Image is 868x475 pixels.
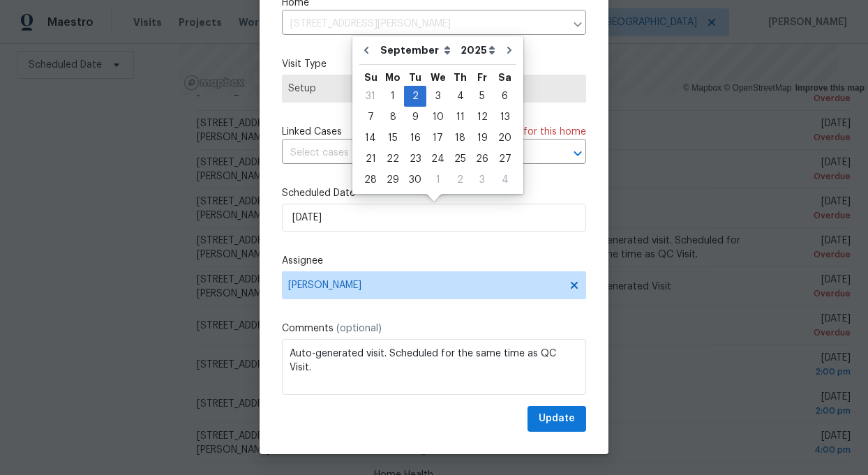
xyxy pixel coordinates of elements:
select: Year [457,40,499,61]
div: 12 [471,107,493,127]
div: Fri Sep 26 2025 [471,149,493,169]
div: 1 [426,170,449,190]
div: 3 [471,170,493,190]
label: Visit Type [282,57,586,71]
div: 16 [404,128,426,148]
div: Mon Sep 01 2025 [382,86,404,107]
div: 7 [359,107,382,127]
div: Thu Sep 25 2025 [449,149,471,169]
span: Linked Cases [282,125,342,139]
div: 24 [426,149,449,169]
label: Comments [282,322,586,335]
div: 9 [404,107,426,127]
input: Enter in an address [282,13,565,35]
div: 28 [359,170,382,190]
div: 2 [449,170,471,190]
textarea: Auto-generated visit. Scheduled for the same time as QC Visit. [282,339,586,395]
div: Thu Sep 18 2025 [449,128,471,149]
input: M/D/YYYY [282,204,586,232]
abbr: Sunday [364,73,377,82]
div: Sun Aug 31 2025 [359,86,382,107]
abbr: Saturday [498,73,511,82]
div: 15 [382,128,404,148]
div: 19 [471,128,493,148]
abbr: Monday [385,73,401,82]
div: 13 [493,107,516,127]
button: Go to previous month [356,36,377,64]
abbr: Tuesday [409,73,421,82]
div: Tue Sep 02 2025 [404,86,426,107]
span: Setup [288,82,580,96]
div: Wed Sep 03 2025 [426,86,449,107]
div: Fri Sep 12 2025 [471,107,493,128]
div: Fri Sep 19 2025 [471,128,493,149]
div: Fri Sep 05 2025 [471,86,493,107]
span: Update [539,410,575,428]
div: Sat Sep 06 2025 [493,86,516,107]
div: 17 [426,128,449,148]
div: Tue Sep 23 2025 [404,149,426,169]
div: 22 [382,149,404,169]
div: Mon Sep 15 2025 [382,128,404,149]
div: Wed Sep 10 2025 [426,107,449,128]
span: (optional) [336,324,382,333]
div: Wed Sep 24 2025 [426,149,449,169]
div: 1 [382,86,404,106]
div: Mon Sep 22 2025 [382,149,404,169]
div: 31 [359,86,382,106]
div: Sun Sep 28 2025 [359,169,382,190]
div: Tue Sep 09 2025 [404,107,426,128]
div: 11 [449,107,471,127]
label: Scheduled Date [282,186,586,200]
div: Thu Sep 11 2025 [449,107,471,128]
div: 18 [449,128,471,148]
div: 14 [359,128,382,148]
div: Wed Oct 01 2025 [426,169,449,190]
div: Thu Oct 02 2025 [449,169,471,190]
div: 27 [493,149,516,169]
div: Sat Sep 13 2025 [493,107,516,128]
button: Open [568,144,588,163]
div: Thu Sep 04 2025 [449,86,471,107]
div: 10 [426,107,449,127]
label: Assignee [282,254,586,268]
div: 2 [404,86,426,106]
select: Month [377,40,457,61]
div: Mon Sep 29 2025 [382,169,404,190]
div: 5 [471,86,493,106]
div: 21 [359,149,382,169]
div: 30 [404,170,426,190]
button: Update [527,406,586,432]
abbr: Friday [477,73,487,82]
div: Tue Sep 30 2025 [404,169,426,190]
div: 8 [382,107,404,127]
div: Mon Sep 08 2025 [382,107,404,128]
div: 23 [404,149,426,169]
div: 26 [471,149,493,169]
button: Go to next month [499,36,520,64]
div: 29 [382,170,404,190]
span: [PERSON_NAME] [288,280,562,291]
abbr: Thursday [454,73,467,82]
div: Sun Sep 07 2025 [359,107,382,128]
div: Sat Sep 20 2025 [493,128,516,149]
div: Sun Sep 21 2025 [359,149,382,169]
div: Wed Sep 17 2025 [426,128,449,149]
abbr: Wednesday [431,73,446,82]
div: Fri Oct 03 2025 [471,169,493,190]
div: Sat Sep 27 2025 [493,149,516,169]
div: 3 [426,86,449,106]
div: Sat Oct 04 2025 [493,169,516,190]
div: 20 [493,128,516,148]
input: Select cases [282,142,547,164]
div: Sun Sep 14 2025 [359,128,382,149]
div: Tue Sep 16 2025 [404,128,426,149]
div: 6 [493,86,516,106]
div: 4 [449,86,471,106]
div: 4 [493,170,516,190]
div: 25 [449,149,471,169]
